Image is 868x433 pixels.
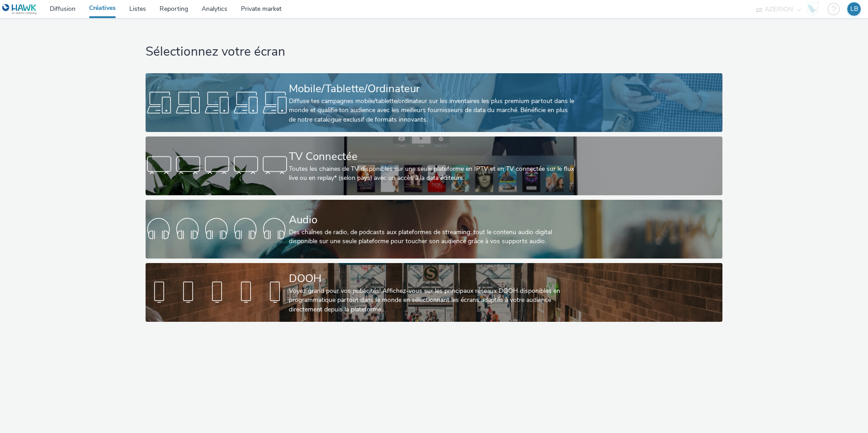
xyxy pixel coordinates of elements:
img: Hawk Academy [806,2,819,16]
a: TV ConnectéeToutes les chaines de TV disponibles sur une seule plateforme en IPTV et en TV connec... [146,136,722,195]
div: Mobile/Tablette/Ordinateur [289,81,576,97]
a: DOOHVoyez grand pour vos publicités! Affichez-vous sur les principaux réseaux DOOH disponibles en... [146,263,722,322]
div: DOOH [289,271,576,287]
div: Des chaînes de radio, de podcasts aux plateformes de streaming: tout le contenu audio digital dis... [289,228,576,246]
div: LB [850,2,858,16]
div: Audio [289,212,576,228]
img: undefined Logo [2,4,37,15]
div: Voyez grand pour vos publicités! Affichez-vous sur les principaux réseaux DOOH disponibles en pro... [289,287,576,314]
a: AudioDes chaînes de radio, de podcasts aux plateformes de streaming: tout le contenu audio digita... [146,200,722,259]
div: TV Connectée [289,149,576,165]
a: Mobile/Tablette/OrdinateurDiffuse tes campagnes mobile/tablette/ordinateur sur les inventaires le... [146,73,722,132]
a: Hawk Academy [806,2,823,16]
h1: Sélectionnez votre écran [146,43,722,61]
div: Toutes les chaines de TV disponibles sur une seule plateforme en IPTV et en TV connectée sur le f... [289,165,576,183]
div: Diffuse tes campagnes mobile/tablette/ordinateur sur les inventaires les plus premium partout dan... [289,97,576,124]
